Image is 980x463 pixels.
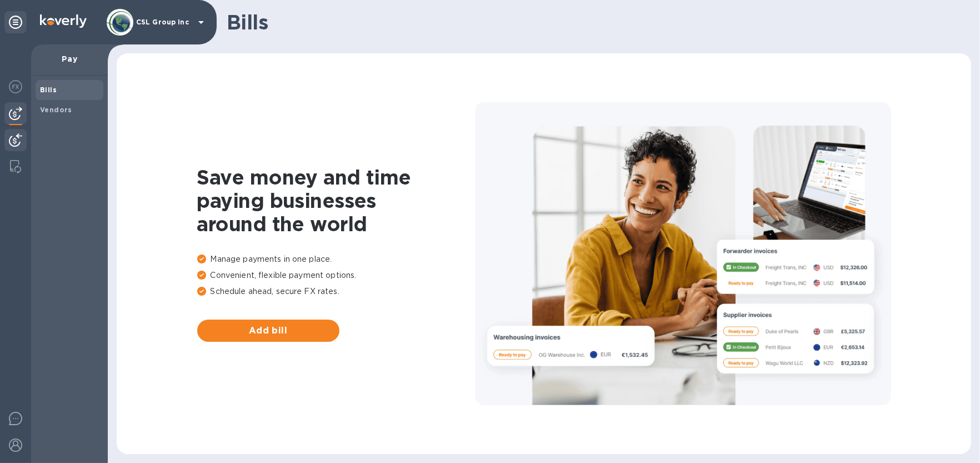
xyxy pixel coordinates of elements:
p: Convenient, flexible payment options. [197,270,475,281]
p: Pay [40,53,99,64]
h1: Bills [227,11,962,34]
img: Foreign exchange [9,80,22,93]
div: Unpin categories [4,11,27,33]
p: Schedule ahead, secure FX rates. [197,286,475,297]
p: CSL Group Inc [136,18,192,26]
img: Logo [40,14,87,28]
span: Add bill [206,324,331,337]
button: Add bill [197,320,339,342]
p: Manage payments in one place. [197,253,475,265]
h1: Save money and time paying businesses around the world [197,166,475,236]
b: Vendors [40,106,72,114]
b: Bills [40,86,57,94]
